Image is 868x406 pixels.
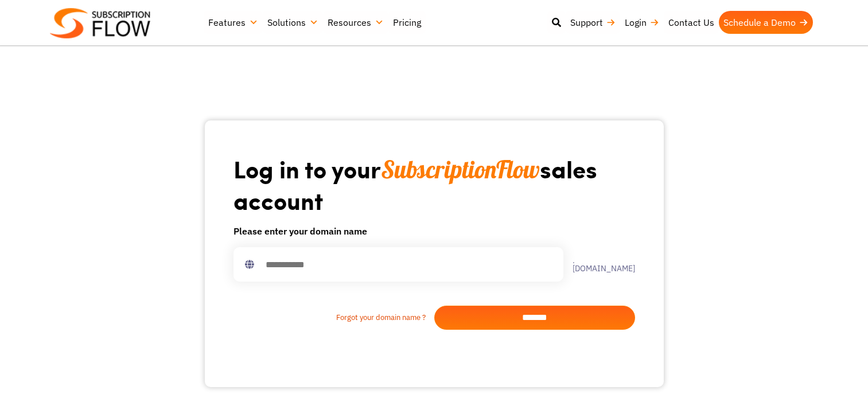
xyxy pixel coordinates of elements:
a: Forgot your domain name ? [233,312,434,323]
img: Subscriptionflow [50,8,150,38]
a: Support [566,11,620,34]
a: Contact Us [664,11,719,34]
span: SubscriptionFlow [381,154,540,185]
a: Solutions [263,11,323,34]
h6: Please enter your domain name [233,224,635,238]
a: Resources [323,11,388,34]
h1: Log in to your sales account [233,154,635,215]
label: .[DOMAIN_NAME] [563,256,635,272]
a: Schedule a Demo [719,11,813,34]
a: Login [620,11,664,34]
a: Pricing [388,11,426,34]
a: Features [204,11,263,34]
